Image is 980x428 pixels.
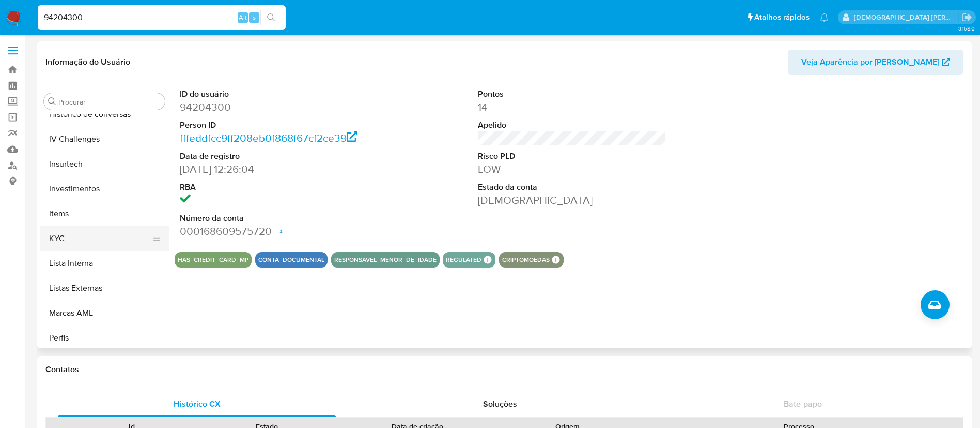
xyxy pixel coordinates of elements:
[180,162,368,176] dd: [DATE] 12:26:04
[40,102,169,127] button: Histórico de conversas
[478,151,666,162] dt: Risco PLD
[48,97,56,106] button: Procurar
[478,182,666,193] dt: Estado da conta
[180,213,368,224] dt: Número da conta
[180,224,368,239] dd: 000168609575720
[478,88,666,100] dt: Pontos
[820,13,829,22] a: Notificações
[180,151,368,162] dt: Data de registro
[801,50,939,75] span: Veja Aparência por [PERSON_NAME]
[854,12,958,22] p: thais.asantos@mercadolivre.com
[40,176,169,201] button: Investimentos
[58,97,161,107] input: Procurar
[40,226,161,251] button: KYC
[239,12,247,22] span: Alt
[40,152,169,176] button: Insurtech
[478,162,666,176] dd: LOW
[478,120,666,131] dt: Apelido
[180,130,357,145] a: fffeddfcc9ff208eb0f868f67cf2ce39
[45,57,130,67] h1: Informação do Usuário
[180,100,368,114] dd: 94204300
[253,12,256,22] span: s
[40,276,169,301] button: Listas Externas
[174,398,221,410] span: Histórico CX
[180,88,368,100] dt: ID do usuário
[38,11,286,24] input: Pesquise usuários ou casos...
[483,398,517,410] span: Soluções
[40,251,169,276] button: Lista Interna
[961,12,972,23] a: Sair
[40,127,169,152] button: IV Challenges
[260,10,282,25] button: search-icon
[788,50,963,75] button: Veja Aparência por [PERSON_NAME]
[478,100,666,114] dd: 14
[478,193,666,208] dd: [DEMOGRAPHIC_DATA]
[180,120,368,131] dt: Person ID
[754,12,810,23] span: Atalhos rápidos
[40,301,169,326] button: Marcas AML
[40,201,169,226] button: Items
[40,326,169,350] button: Perfis
[45,364,963,375] h1: Contatos
[784,398,822,410] span: Bate-papo
[180,182,368,193] dt: RBA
